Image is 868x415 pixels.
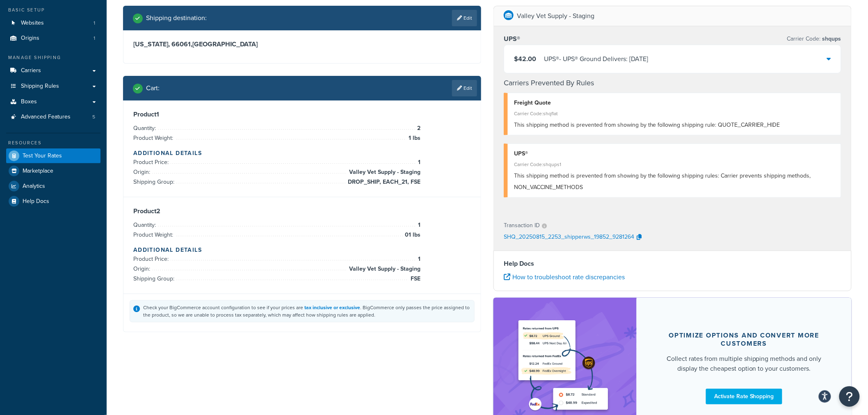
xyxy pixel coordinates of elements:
[133,110,471,119] h3: Product 1
[6,194,101,209] a: Help Docs
[6,16,101,31] a: Websites1
[133,207,471,215] h3: Product 2
[452,80,477,96] a: Edit
[6,139,101,146] div: Resources
[504,35,520,43] h3: UPS®
[504,272,625,282] a: How to troubleshoot rate discrepancies
[517,10,594,22] p: Valley Vet Supply - Staging
[403,230,420,240] span: 01 lbs
[94,20,95,27] span: 1
[133,221,158,229] span: Quantity:
[407,133,420,143] span: 1 lbs
[23,168,53,175] span: Marketplace
[6,31,101,46] li: Origins
[6,179,101,194] a: Analytics
[6,31,101,46] a: Origins1
[94,35,95,42] span: 1
[6,79,101,94] a: Shipping Rules
[133,168,152,176] span: Origin:
[133,246,471,254] h4: Additional Details
[133,124,158,132] span: Quantity:
[821,34,841,43] span: shqups
[544,53,648,65] div: UPS® - UPS® Ground Delivers: [DATE]
[514,159,835,170] div: Carrier Code: shqups1
[514,121,780,129] span: This shipping method is prevented from showing by the following shipping rule: QUOTE_CARRIER_HIDE
[21,20,44,27] span: Websites
[21,114,71,121] span: Advanced Features
[514,171,811,192] span: This shipping method is prevented from showing by the following shipping rules: Carrier prevents ...
[787,33,841,45] p: Carrier Code:
[23,198,49,205] span: Help Docs
[504,259,841,269] h4: Help Docs
[416,157,420,167] span: 1
[706,389,782,404] a: Activate Rate Shopping
[6,109,101,125] a: Advanced Features5
[6,54,101,61] div: Manage Shipping
[146,84,160,92] h2: Cart :
[514,108,835,119] div: Carrier Code: shqflat
[133,230,175,239] span: Product Weight:
[21,83,59,90] span: Shipping Rules
[304,304,360,311] a: tax inclusive or exclusive
[133,265,152,273] span: Origin:
[133,274,176,283] span: Shipping Group:
[92,114,95,121] span: 5
[23,153,62,160] span: Test Your Rates
[21,35,39,42] span: Origins
[133,158,171,166] span: Product Price:
[133,134,175,142] span: Product Weight:
[504,220,540,231] p: Transaction ID
[133,178,176,186] span: Shipping Group:
[514,54,536,64] span: $42.00
[133,255,171,263] span: Product Price:
[6,63,101,78] a: Carriers
[452,10,477,26] a: Edit
[6,148,101,163] a: Test Your Rates
[143,304,471,319] div: Check your BigCommerce account configuration to see if your prices are . BigCommerce only passes ...
[656,354,832,374] div: Collect rates from multiple shipping methods and only display the cheapest option to your customers.
[504,231,634,244] p: SHQ_20250815_2253_shipperws_19852_9281264
[347,167,420,177] span: Valley Vet Supply - Staging
[656,331,832,348] div: Optimize options and convert more customers
[347,264,420,274] span: Valley Vet Supply - Staging
[6,109,101,125] li: Advanced Features
[21,67,41,74] span: Carriers
[504,78,841,89] h4: Carriers Prevented By Rules
[514,97,835,109] div: Freight Quote
[416,220,420,230] span: 1
[6,164,101,178] a: Marketplace
[23,183,45,190] span: Analytics
[21,98,37,105] span: Boxes
[6,7,101,14] div: Basic Setup
[416,254,420,264] span: 1
[839,386,860,407] button: Open Resource Center
[146,14,207,22] h2: Shipping destination :
[6,94,101,109] a: Boxes
[514,148,835,160] div: UPS®
[409,274,420,284] span: FSE
[6,16,101,31] li: Websites
[133,149,471,157] h4: Additional Details
[133,40,471,48] h3: [US_STATE], 66061 , [GEOGRAPHIC_DATA]
[415,123,420,133] span: 2
[346,177,420,187] span: DROP_SHIP, EACH_21, FSE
